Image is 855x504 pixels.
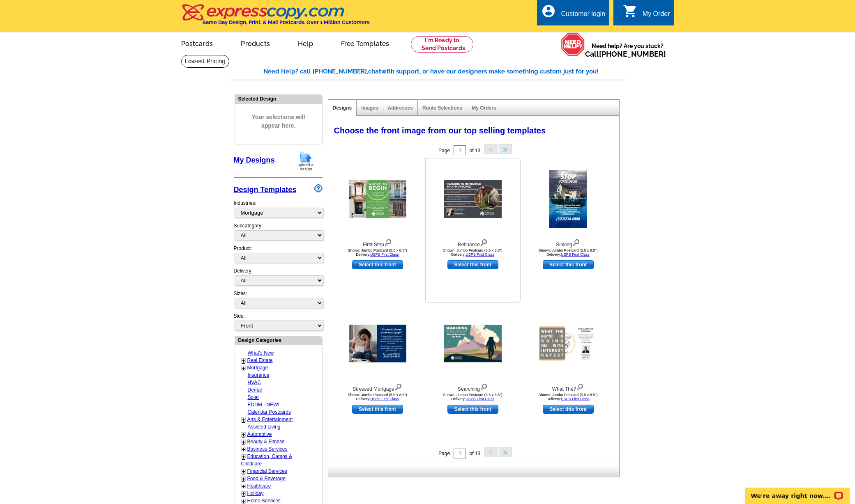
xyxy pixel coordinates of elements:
a: Images [361,105,378,111]
img: First Step [349,180,406,218]
div: Shown: Jumbo Postcard (5.5 x 8.5") Delivery: [523,248,613,257]
a: What's New [248,350,274,356]
a: Business Services [247,446,288,452]
img: design-wizard-help-icon.png [314,184,323,192]
span: Call [585,50,666,58]
a: + [242,365,245,371]
i: shopping_cart [623,4,638,18]
a: Designs [333,105,352,111]
a: Solar [248,394,259,400]
a: + [242,468,245,475]
div: Shown: Jumbo Postcard (5.5 x 8.5") Delivery: [332,393,423,401]
span: Choose the front image from our top selling templates [334,126,546,135]
div: Product: [234,245,323,267]
a: USPS First Class [370,397,399,401]
img: view design details [384,237,392,246]
a: + [242,431,245,438]
span: chat [368,68,381,75]
a: Holiday [247,490,264,496]
span: of 13 [469,148,480,153]
a: + [242,439,245,445]
a: USPS First Class [370,252,399,257]
div: Shown: Jumbo Postcard (5.5 x 8.5") Delivery: [428,393,518,401]
img: help [561,32,585,56]
a: Free Templates [328,33,403,53]
a: Same Day Design, Print, & Mail Postcards. Over 1 Million Customers. [181,10,371,25]
a: use this design [543,405,594,414]
div: Refinance [428,237,518,248]
span: Your selections will appear here. [241,105,316,138]
div: Sizes: [234,290,323,312]
div: Selected Design [235,95,322,103]
div: Sinking [523,237,613,248]
a: EDDM - NEW! [248,402,279,408]
div: Shown: Jumbo Postcard (5.5 x 8.5") Delivery: [523,393,613,401]
div: What The? [523,382,613,393]
img: view design details [576,382,584,391]
a: My Designs [234,156,275,164]
a: shopping_cart My Order [623,9,670,19]
a: Assisted Living [248,424,281,430]
a: + [242,476,245,482]
button: < [484,144,498,154]
a: [PHONE_NUMBER] [599,50,666,58]
a: Healthcare [247,483,271,489]
a: My Orders [472,105,496,111]
img: view design details [480,382,488,391]
div: Customer login [561,10,605,22]
div: Shown: Jumbo Postcard (5.5 x 8.5") Delivery: [332,248,423,257]
a: USPS First Class [466,252,494,257]
img: What The? [539,325,597,362]
a: + [242,446,245,453]
a: Products [228,33,283,53]
a: Help [285,33,326,53]
a: USPS First Class [561,397,590,401]
img: view design details [394,382,402,391]
span: Page [438,148,450,153]
a: Home Services [247,498,281,504]
div: Searching [428,382,518,393]
div: Stressed Mortgage [332,382,423,393]
a: Addresses [388,105,413,111]
img: upload-design [295,151,316,172]
a: Route Selections [422,105,462,111]
h4: Same Day Design, Print, & Mail Postcards. Over 1 Million Customers. [203,19,371,25]
div: Subcategory: [234,222,323,245]
i: account_circle [541,4,556,18]
button: < [484,447,498,457]
a: Dental [248,387,262,393]
span: Need help? Are you stuck? [585,42,670,58]
a: account_circle Customer login [541,9,605,19]
a: use this design [352,405,403,414]
span: Page [438,451,450,456]
img: Searching [444,325,502,362]
a: Design Templates [234,186,297,194]
a: USPS First Class [561,252,590,257]
a: use this design [447,405,498,414]
a: Calendar Postcards [248,409,291,415]
a: use this design [447,260,498,269]
div: Delivery: [234,267,323,290]
div: Need Help? call [PHONE_NUMBER], with support, or have our designers make something custom just fo... [263,67,625,76]
img: Stressed Mortgage [349,325,406,362]
a: + [242,483,245,490]
div: Industries: [234,195,323,222]
a: + [242,490,245,497]
iframe: LiveChat chat widget [740,478,855,504]
a: Insurance [248,372,270,378]
img: view design details [572,237,580,246]
img: view design details [480,237,488,246]
a: + [242,417,245,423]
a: + [242,454,245,460]
div: First Step [332,237,423,248]
a: USPS First Class [466,397,494,401]
img: Sinking [549,170,587,228]
a: Real Estate [247,357,273,363]
a: use this design [352,260,403,269]
div: Shown: Jumbo Postcard (5.5 x 8.5") Delivery: [428,248,518,257]
span: of 13 [469,451,480,456]
button: > [499,447,512,457]
div: Design Categories [235,336,322,344]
